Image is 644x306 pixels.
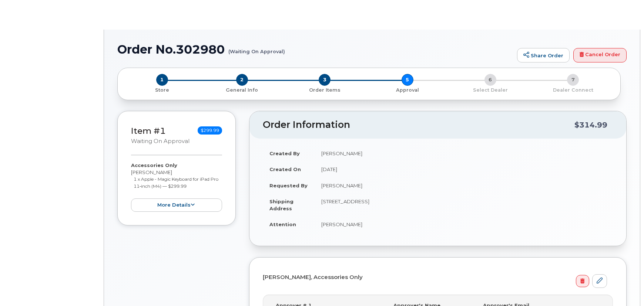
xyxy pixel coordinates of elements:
a: 2 General Info [201,86,284,93]
h1: Order No.302980 [117,43,513,56]
span: 3 [319,74,331,86]
small: 1 x Apple - Magic Keyboard for iPad Pro 11‑inch (M4) — $299.99 [134,176,218,189]
div: [PERSON_NAME] [131,162,222,212]
small: Waiting On Approval [131,138,189,144]
td: [STREET_ADDRESS] [315,193,613,216]
a: Cancel Order [573,48,627,63]
p: Store [127,87,198,93]
strong: Created By [269,150,300,156]
strong: Attention [269,221,296,227]
button: more details [131,198,222,212]
div: $314.99 [574,118,607,132]
a: 3 Order Items [283,86,366,93]
strong: Shipping Address [269,198,294,211]
td: [PERSON_NAME] [315,177,613,194]
td: [DATE] [315,161,613,177]
strong: Created On [269,166,301,172]
h2: Order Information [263,120,574,130]
a: Item #1 [131,126,166,136]
td: [PERSON_NAME] [315,145,613,161]
a: 1 Store [124,86,201,93]
span: 2 [236,74,248,86]
small: (Waiting On Approval) [228,43,285,54]
span: $299.99 [198,126,222,135]
span: 1 [156,74,168,86]
p: Order Items [286,87,363,93]
strong: Accessories Only [131,162,177,168]
p: General Info [204,87,281,93]
a: Share Order [517,48,570,63]
strong: Requested By [269,183,308,188]
td: [PERSON_NAME] [315,216,613,232]
h4: [PERSON_NAME], Accessories Only [263,274,607,280]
